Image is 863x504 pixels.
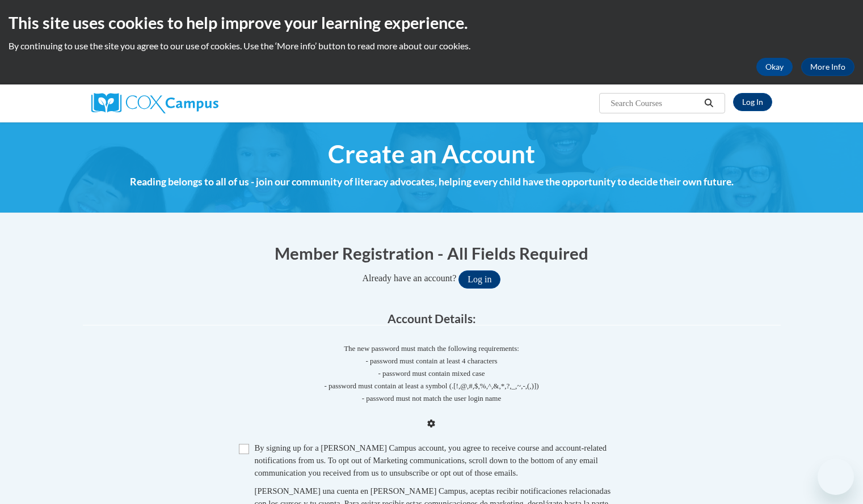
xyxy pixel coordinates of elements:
[255,443,607,477] span: By signing up for a [PERSON_NAME] Campus account, you agree to receive course and account-related...
[388,311,476,325] span: Account Details:
[344,344,519,353] span: The new password must match the following requirements:
[733,93,772,111] a: Log In
[328,139,535,169] span: Create an Account
[83,242,781,265] h1: Member Registration - All Fields Required
[818,459,854,495] iframe: Button to launch messaging window
[700,96,717,110] button: Search
[83,175,781,189] h4: Reading belongs to all of us - join our community of literacy advocates, helping every child have...
[363,273,457,283] span: Already have an account?
[91,93,218,113] img: Cox Campus
[9,40,854,52] p: By continuing to use the site you agree to our use of cookies. Use the ‘More info’ button to read...
[458,270,500,289] button: Log in
[609,96,700,110] input: Search Courses
[83,355,781,405] span: - password must contain at least 4 characters - password must contain mixed case - password must ...
[801,58,854,76] a: More Info
[756,58,793,76] button: Okay
[9,11,854,34] h2: This site uses cookies to help improve your learning experience.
